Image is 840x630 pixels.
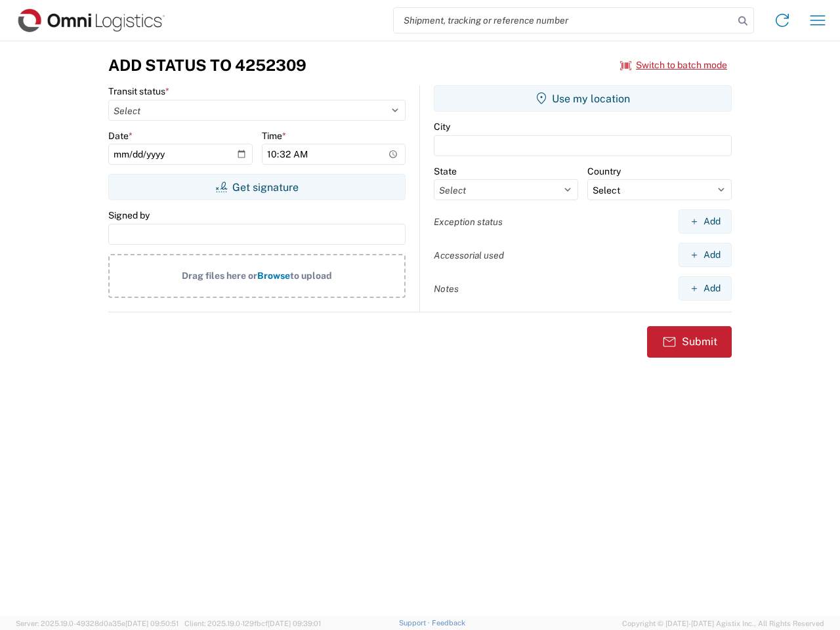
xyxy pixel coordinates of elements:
[432,619,465,627] a: Feedback
[399,619,432,627] a: Support
[108,85,169,97] label: Transit status
[620,54,727,76] button: Switch to batch mode
[257,270,290,281] span: Browse
[108,56,306,75] h3: Add Status to 4252309
[268,619,321,627] span: [DATE] 09:39:01
[182,270,257,281] span: Drag files here or
[394,8,734,33] input: Shipment, tracking or reference number
[184,619,321,627] span: Client: 2025.19.0-129fbcf
[108,209,150,221] label: Signed by
[108,130,133,142] label: Date
[679,276,732,301] button: Add
[262,130,286,142] label: Time
[16,619,178,627] span: Server: 2025.19.0-49328d0a35e
[434,85,732,112] button: Use my location
[434,249,504,261] label: Accessorial used
[647,326,732,358] button: Submit
[679,209,732,234] button: Add
[434,216,503,228] label: Exception status
[622,618,824,629] span: Copyright © [DATE]-[DATE] Agistix Inc., All Rights Reserved
[434,283,459,295] label: Notes
[434,121,450,133] label: City
[290,270,332,281] span: to upload
[108,174,406,200] button: Get signature
[587,165,621,177] label: Country
[434,165,457,177] label: State
[125,619,178,627] span: [DATE] 09:50:51
[679,243,732,267] button: Add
